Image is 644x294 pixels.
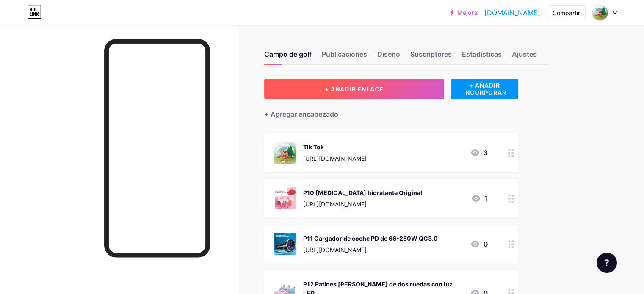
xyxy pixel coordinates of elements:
font: Suscriptores [410,50,452,58]
a: [DOMAIN_NAME] [484,8,540,18]
img: P10 Bálsamo labial hidratante Original, [274,187,296,209]
font: Compartir [553,9,580,16]
font: 0 [484,240,488,248]
font: Ajustes [512,50,537,58]
font: Publicaciones [322,50,367,58]
font: Diseño [377,50,400,58]
font: [DOMAIN_NAME] [484,8,540,17]
font: P11 Cargador de coche PD de 66-250W QC3.0 [303,235,438,242]
img: Tik Tok [274,142,296,164]
font: + AÑADIR ENLACE [325,85,384,93]
font: [URL][DOMAIN_NAME] [303,246,367,253]
font: 3 [484,148,488,157]
font: + AÑADIR INCORPORAR [463,82,506,96]
font: [URL][DOMAIN_NAME] [303,155,367,162]
font: Campo de golf [264,50,312,58]
font: 1 [484,194,488,203]
button: + AÑADIR ENLACE [264,79,444,99]
font: Tik Tok [303,143,324,151]
img: lucia01 [592,5,608,21]
font: Estadísticas [462,50,502,58]
img: P11 Cargador de coche PD de 66-250W QC3.0 [274,233,296,255]
font: P10 [MEDICAL_DATA] hidratante Original, [303,189,424,196]
font: + Agregar encabezado [264,110,338,118]
font: Mejora [457,9,478,16]
font: [URL][DOMAIN_NAME] [303,201,367,208]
